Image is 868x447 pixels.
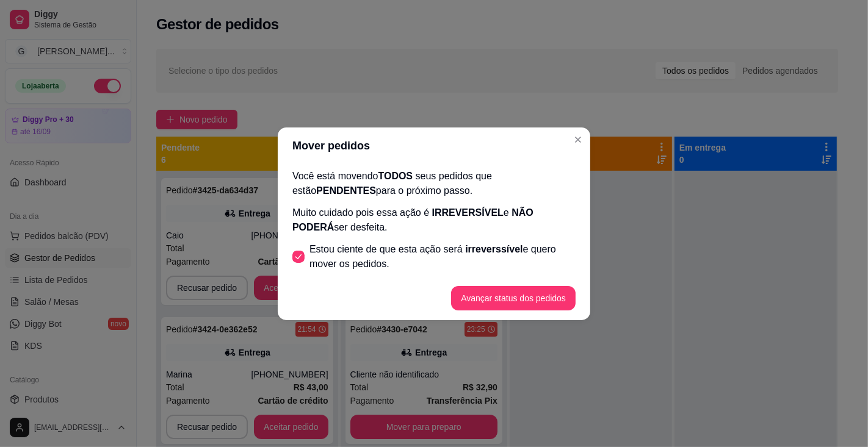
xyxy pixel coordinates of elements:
p: Você está movendo seus pedidos que estão para o próximo passo. [292,169,576,198]
span: NÃO PODERÁ [292,207,533,232]
p: Muito cuidado pois essa ação é e ser desfeita. [292,206,576,235]
button: Avançar status dos pedidos [451,286,576,310]
span: PENDENTES [316,185,376,196]
span: TODOS [378,171,413,181]
span: Estou ciente de que esta ação será e quero mover os pedidos. [309,242,576,271]
span: irreverssível [465,244,523,254]
button: Close [568,130,588,149]
span: IRREVERSÍVEL [432,207,504,218]
header: Mover pedidos [278,127,590,164]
